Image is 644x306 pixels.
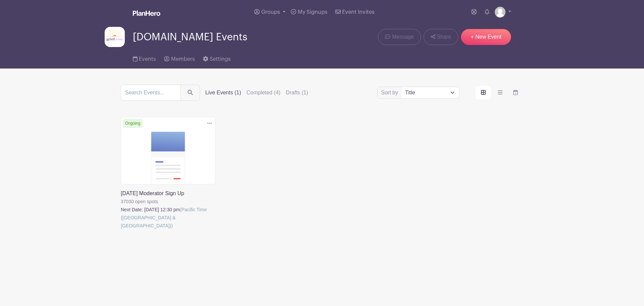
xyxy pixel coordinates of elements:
span: My Signups [298,9,327,15]
label: Drafts (1) [286,89,308,97]
span: Groups [261,9,280,15]
img: default-ce2991bfa6775e67f084385cd625a349d9dcbb7a52a09fb2fda1e96e2d18dcdb.png [495,7,505,17]
a: Events [133,47,156,69]
span: Event Invites [342,9,375,15]
span: [DOMAIN_NAME] Events [133,32,247,43]
img: logo_white-6c42ec7e38ccf1d336a20a19083b03d10ae64f83f12c07503d8b9e83406b4c7d.svg [133,10,160,16]
a: Message [378,29,421,45]
span: Message [392,33,414,41]
a: Members [164,47,195,69]
input: Search Events... [121,85,181,101]
a: + New Event [461,29,511,45]
span: Share [437,33,451,41]
a: Share [424,29,458,45]
div: filters [205,89,314,97]
img: grief-logo-planhero.png [105,27,125,47]
label: Sort by [381,89,400,97]
a: Settings [203,47,231,69]
span: Members [171,56,195,62]
span: Events [139,56,156,62]
label: Live Events (1) [205,89,241,97]
div: order and view [476,86,523,99]
span: Settings [210,56,231,62]
label: Completed (4) [247,89,280,97]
